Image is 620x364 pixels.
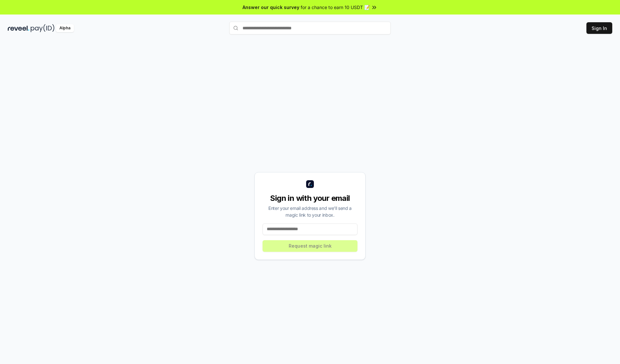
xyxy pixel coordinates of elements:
div: Sign in with your email [263,193,357,203]
img: logo_small [306,180,314,188]
button: Sign In [586,22,612,34]
img: reveel_dark [8,24,29,32]
img: pay_id [31,24,55,32]
div: Enter your email address and we’ll send a magic link to your inbox. [263,205,357,218]
span: Answer our quick survey [243,4,299,11]
span: for a chance to earn 10 USDT 📝 [301,4,370,11]
div: Alpha [56,24,74,32]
